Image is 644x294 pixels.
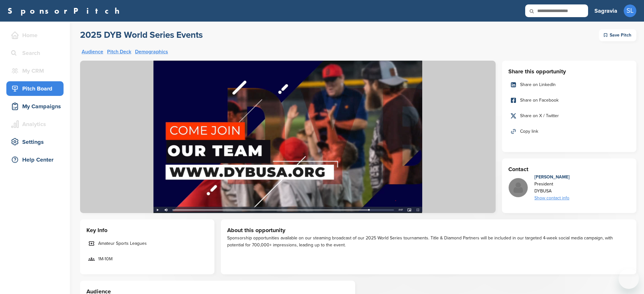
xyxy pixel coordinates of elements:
a: Search [6,46,64,60]
div: My Campaigns [10,101,64,112]
img: Missing [509,178,528,197]
a: Analytics [6,117,64,131]
span: Copy link [520,128,538,135]
a: Settings [6,135,64,149]
div: Settings [10,136,64,148]
div: Analytics [10,118,64,130]
iframe: Button to launch messaging window [619,269,639,289]
a: Share on LinkedIn [508,78,630,91]
span: Amateur Sports Leagues [98,240,147,247]
div: My CRM [10,65,64,77]
div: Save Pitch [599,29,636,41]
a: Copy link [508,125,630,138]
div: Help Center [10,154,64,165]
a: Sagravia [594,4,617,18]
div: [PERSON_NAME] [534,174,570,181]
span: SL [624,4,636,17]
a: My Campaigns [6,99,64,114]
h3: Share this opportunity [508,67,630,76]
a: Pitch Board [6,81,64,96]
h3: Sagravia [594,6,617,15]
span: Share on LinkedIn [520,81,556,88]
span: Share on Facebook [520,97,559,104]
a: Share on Facebook [508,94,630,107]
a: Demographics [135,49,168,54]
h2: 2025 DYB World Series Events [80,29,203,41]
h3: Contact [508,165,630,174]
a: My CRM [6,63,64,78]
a: Share on X / Twitter [508,109,630,123]
div: Show contact info [534,195,570,202]
div: DYBUSA [534,188,570,195]
div: Home [10,30,64,41]
a: Audience [82,49,103,54]
span: 1M-10M [98,256,112,263]
div: Pitch Board [10,83,64,94]
a: SponsorPitch [8,7,124,15]
div: President [534,181,570,188]
a: Help Center [6,152,64,167]
span: Share on X / Twitter [520,112,559,119]
div: Search [10,47,64,59]
a: Home [6,28,64,43]
h3: About this opportunity [227,226,630,235]
a: Pitch Deck [107,49,131,54]
a: 2025 DYB World Series Events [80,29,203,41]
img: Sponsorpitch & [80,61,496,213]
div: Sponsorship opportunities available on our steaming broadcast of our 2025 World Series tournament... [227,235,630,249]
h3: Key Info [86,226,208,235]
